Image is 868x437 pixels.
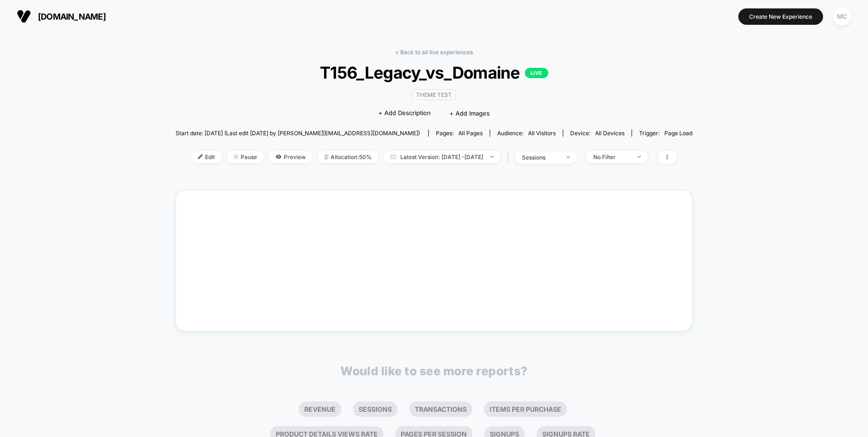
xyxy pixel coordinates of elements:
[490,156,493,158] img: end
[449,109,490,117] span: + Add Images
[593,153,631,160] div: No Filter
[595,130,625,137] span: all devices
[505,151,515,164] span: |
[409,401,472,417] li: Transactions
[738,8,823,25] button: Create New Experience
[198,154,203,159] img: edit
[201,63,666,82] span: T156_Legacy_vs_Domaine
[566,156,570,158] img: end
[412,89,456,100] span: Theme Test
[227,151,264,163] span: Pause
[17,9,31,23] img: Visually logo
[638,156,641,158] img: end
[353,401,397,417] li: Sessions
[378,109,431,118] span: + Add Description
[14,9,109,24] button: [DOMAIN_NAME]
[522,154,559,161] div: sessions
[528,130,556,137] span: All Visitors
[234,154,238,159] img: end
[191,151,222,163] span: Edit
[833,7,851,26] div: MC
[340,364,528,378] p: Would like to see more reports?
[317,151,379,163] span: Allocation: 50%
[390,154,396,159] img: calendar
[299,401,341,417] li: Revenue
[563,130,632,137] span: Device:
[395,49,473,56] a: < Back to all live experiences
[458,130,483,137] span: all pages
[525,68,548,78] p: LIVE
[269,151,313,163] span: Preview
[436,130,483,137] div: Pages:
[383,151,500,163] span: Latest Version: [DATE] - [DATE]
[664,130,692,137] span: Page Load
[497,130,556,137] div: Audience:
[38,12,106,22] span: [DOMAIN_NAME]
[830,7,854,26] button: MC
[484,401,567,417] li: Items Per Purchase
[176,130,420,137] span: Start date: [DATE] (Last edit [DATE] by [PERSON_NAME][EMAIL_ADDRESS][DOMAIN_NAME])
[324,154,328,160] img: rebalance
[639,130,692,137] div: Trigger:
